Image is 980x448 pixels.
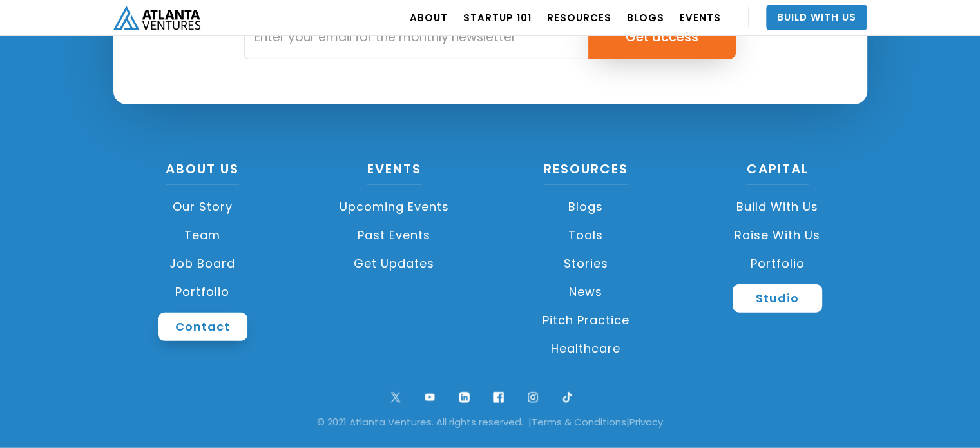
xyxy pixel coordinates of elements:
a: Tools [497,221,676,249]
a: Events [367,160,421,185]
div: © 2021 Atlanta Ventures. All rights reserved. | | [19,416,961,429]
a: Job Board [113,249,293,278]
a: Build With Us [766,5,867,30]
a: Team [113,221,293,249]
a: Portfolio [688,249,867,278]
form: Email Form [244,14,736,59]
input: Get access [588,14,736,59]
a: Pitch Practice [497,306,676,335]
a: Get Updates [305,249,484,278]
a: Terms & Conditions [532,415,626,429]
a: Privacy [629,415,663,429]
a: Stories [497,249,676,278]
input: Enter your email for the monthly newsletter [244,14,588,59]
a: Studio [733,284,822,313]
a: About US [166,160,239,185]
a: CAPITAL [747,160,809,185]
img: youtube symbol [421,389,439,406]
a: Contact [158,313,247,341]
a: Raise with Us [688,221,867,249]
img: facebook logo [490,389,507,406]
img: tik tok logo [559,389,576,406]
a: Resources [544,160,628,185]
img: ig symbol [524,389,542,406]
a: News [497,278,676,306]
a: Portfolio [113,278,293,306]
a: Blogs [497,193,676,221]
a: Healthcare [497,335,676,363]
a: Past Events [305,221,484,249]
a: Upcoming Events [305,193,484,221]
a: Our Story [113,193,293,221]
img: linkedin logo [456,389,473,406]
a: Build with us [688,193,867,221]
